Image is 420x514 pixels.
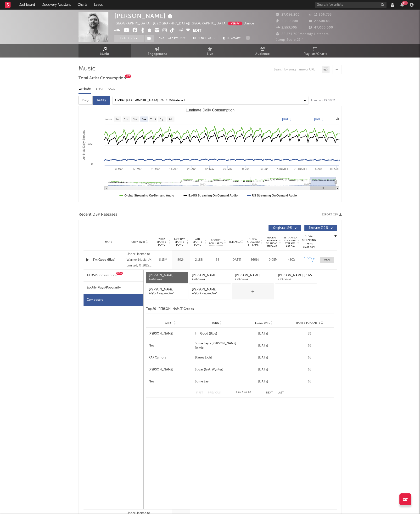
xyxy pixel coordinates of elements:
[93,258,124,262] a: I'm Good (Blue)
[180,37,186,40] em: Off
[269,225,301,231] button: Originals(196)
[105,118,112,121] text: Zoom
[252,194,297,197] text: US Streaming On-Demand Audio
[197,36,216,41] span: Benchmark
[284,236,297,248] span: Estimated % Playlist Streams Last Day
[192,288,228,292] div: [PERSON_NAME]
[284,258,300,262] div: ~ 30 %
[115,98,168,103] div: Global, [GEOGRAPHIC_DATA], Ex-US
[209,258,226,262] div: 86
[169,118,172,121] text: All
[192,274,228,277] div: [PERSON_NAME]
[244,392,247,394] span: of
[227,37,241,40] span: Summary
[228,22,242,25] button: Verify
[276,13,300,16] span: 27,056,200
[282,117,291,121] text: [DATE]
[114,35,144,42] button: Tracking
[209,238,223,245] span: Spotify Popularity
[193,28,202,34] button: Edit
[288,355,332,360] div: 65
[207,51,213,57] span: Live
[142,118,146,121] text: 6m
[84,282,143,294] div: Spotify Plays/Popularity
[191,35,218,42] a: Benchmark
[315,2,386,8] input: Search for artists
[78,44,131,58] a: Music
[254,322,270,324] span: Release Date
[146,306,334,312] div: Top 20 '[PERSON_NAME]' Credits
[156,35,188,42] button: Email AlertsOff
[205,167,214,170] text: 12. May
[259,167,268,170] text: 23. Jun
[322,213,342,216] button: Export CSV
[288,331,332,336] div: 86
[276,20,298,23] span: 6,500,000
[87,273,117,278] div: All DSP Consumption
[195,367,239,372] div: Sugar (feat. Wynter)
[195,355,239,360] div: Blaues Licht
[192,277,228,281] div: Unknown
[276,33,329,36] span: 82,574,700 Monthly Listeners
[195,341,239,351] a: Some Say - [PERSON_NAME] Remix
[149,274,185,277] div: [PERSON_NAME]
[185,108,235,112] text: Luminate Daily Consumption
[84,294,143,306] div: Composers
[149,292,185,295] div: Major Independent
[309,26,333,29] span: 47,000,000
[149,331,193,336] div: [PERSON_NAME]
[149,379,193,384] a: Nea
[78,75,126,81] span: Total Artist Consumption
[149,355,193,360] a: RAF Camora
[294,167,307,170] text: 21. [DATE]
[265,236,278,248] span: Global Rolling 7D Audio Streams
[289,44,342,58] a: Playlists/Charts
[115,118,119,121] text: 1w
[96,85,104,93] div: BMAT
[241,355,285,360] div: [DATE]
[149,367,193,372] div: [PERSON_NAME]
[155,238,168,246] span: 7 Day Spotify Plays
[288,379,332,384] div: 63
[124,118,128,121] text: 1m
[278,274,314,277] div: [PERSON_NAME] [PERSON_NAME]
[169,167,177,170] text: 14. Apr
[276,26,297,29] span: 2,553,305
[108,85,115,93] div: OCC
[114,21,265,27] div: [GEOGRAPHIC_DATA], [GEOGRAPHIC_DATA] | [GEOGRAPHIC_DATA] | Dance
[247,258,263,262] div: 369M
[149,343,193,348] a: Nea
[303,51,327,57] span: Playlists/Charts
[309,13,332,16] span: 11,806,733
[125,75,131,78] div: New
[255,51,270,57] span: Audience
[191,258,207,262] div: 2.18B
[195,379,239,384] a: Some Say
[78,212,117,218] span: Recent DSP Releases
[238,392,241,394] span: to
[93,96,110,105] div: Weekly
[304,225,337,231] button: Features(204)
[309,20,333,23] span: 27,500,000
[221,35,243,42] button: Summary
[223,167,232,170] text: 26. May
[184,44,236,58] a: Live
[173,238,186,246] span: Last Day Spotify Plays
[278,392,284,394] button: Last
[276,38,304,41] span: Jump Score: 21.4
[314,167,322,170] text: 4. Aug
[127,251,153,269] div: Under license to Warner Music UK Limited, © 2022 What A DJ Ltd
[195,331,239,336] a: I'm Good (Blue)
[272,227,294,230] span: Originals ( 196 )
[191,238,204,246] span: ATD Spotify Plays
[155,258,171,262] div: 6.15M
[82,130,85,160] text: Luminate Daily Streams
[131,44,184,58] a: Engagement
[165,322,173,324] span: Artist
[187,167,196,170] text: 28. Apr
